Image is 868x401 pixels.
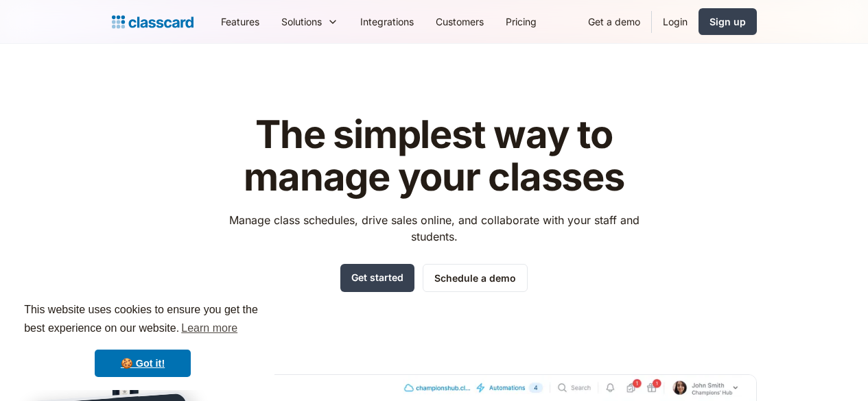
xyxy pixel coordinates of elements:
[652,6,699,37] a: Login
[95,350,191,377] a: dismiss cookie message
[216,212,652,245] p: Manage class schedules, drive sales online, and collaborate with your staff and students.
[179,318,239,339] a: learn more about cookies
[423,264,528,292] a: Schedule a demo
[699,8,757,35] a: Sign up
[577,6,651,37] a: Get a demo
[425,6,495,37] a: Customers
[11,289,274,390] div: cookieconsent
[270,6,349,37] div: Solutions
[210,6,270,37] a: Features
[349,6,425,37] a: Integrations
[709,14,746,29] div: Sign up
[216,114,652,198] h1: The simplest way to manage your classes
[340,264,414,292] a: Get started
[281,14,322,29] div: Solutions
[495,6,548,37] a: Pricing
[112,12,193,32] a: Logo
[24,302,261,339] span: This website uses cookies to ensure you get the best experience on our website.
